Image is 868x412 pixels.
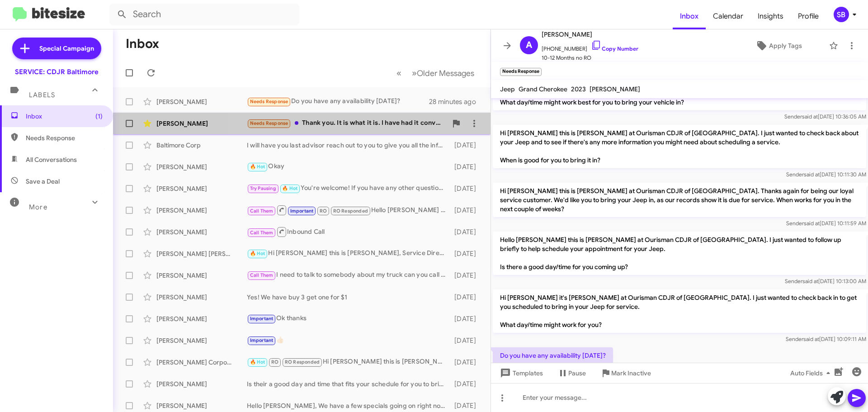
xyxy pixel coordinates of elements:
button: SB [826,7,858,22]
span: Older Messages [417,68,474,78]
h1: Inbox [126,37,159,51]
div: [DATE] [450,206,483,215]
span: Templates [498,365,543,381]
div: Is their a good day and time that fits your schedule for you to bring your vehicle in for service? [247,379,450,388]
span: said at [803,336,819,342]
span: [PERSON_NAME] [542,29,638,40]
span: (1) [95,112,103,121]
div: SERVICE: CDJR Baltimore [15,67,99,76]
span: said at [804,171,820,178]
span: Apply Tags [769,38,802,54]
span: RO [320,208,327,214]
span: « [396,67,401,79]
span: Labels [29,91,55,99]
div: [DATE] [450,314,483,323]
div: I need to talk to somebody about my truck can you call me back [247,270,450,280]
div: SB [834,7,849,22]
div: 28 minutes ago [429,97,483,106]
span: said at [802,278,818,284]
span: 🔥 Hot [282,185,297,191]
div: [DATE] [450,336,483,345]
div: You're welcome! If you have any other questions or need further assistance, feel free to ask. Hav... [247,183,450,194]
button: Apply Tags [732,38,825,54]
div: Do you have any availability [DATE]? [247,96,429,107]
span: [PERSON_NAME] [590,85,640,93]
div: [PERSON_NAME] [156,206,247,215]
span: Call Them [250,208,274,214]
div: [DATE] [450,271,483,280]
span: said at [804,220,820,227]
span: Sender [DATE] 10:11:30 AM [786,171,866,178]
div: [PERSON_NAME] [156,119,247,128]
button: Pause [550,365,593,381]
button: Templates [491,365,550,381]
span: Sender [DATE] 10:13:00 AM [785,278,866,284]
span: Pause [568,365,586,381]
span: Auto Fields [790,365,834,381]
div: Yes! We have buy 3 get one for $1 [247,293,450,302]
span: Save a Deal [26,177,60,186]
span: Sender [DATE] 10:11:59 AM [786,220,866,227]
div: Ok thanks [247,313,450,324]
div: [DATE] [450,249,483,258]
a: Insights [750,3,791,29]
div: Thank you. It is what it is. I have had it converted to a [PERSON_NAME] MOBILITY PLUS handicapped... [247,118,447,128]
div: Hello [PERSON_NAME] , I will have a advisor call you asap [247,204,450,216]
span: Grand Cherokee [519,85,567,93]
span: More [29,203,47,211]
span: Important [250,316,274,322]
div: [PERSON_NAME] [156,293,247,302]
div: [DATE] [450,293,483,302]
a: Profile [791,3,826,29]
span: Call Them [250,272,274,278]
div: [PERSON_NAME] Corporal [156,358,247,367]
div: I will have you last advisor reach out to you to give you all the information you need . [247,141,450,150]
small: Needs Response [500,68,542,76]
div: Inbound Call [247,226,450,237]
div: [DATE] [450,141,483,150]
span: RO [271,359,278,365]
span: 🔥 Hot [250,359,265,365]
a: Copy Number [591,45,638,52]
button: Auto Fields [783,365,841,381]
div: [PERSON_NAME] [156,401,247,410]
a: Calendar [706,3,750,29]
div: [PERSON_NAME] [PERSON_NAME] [156,249,247,258]
span: Sender [DATE] 10:36:05 AM [784,113,866,120]
button: Mark Inactive [593,365,658,381]
span: Inbox [26,112,103,121]
span: Call Them [250,230,274,236]
div: [PERSON_NAME] [156,162,247,171]
button: Previous [391,64,407,82]
div: [PERSON_NAME] [156,379,247,388]
span: Needs Response [26,133,103,142]
div: 👍🏻 [247,335,450,346]
span: 2023 [571,85,586,93]
p: Hi [PERSON_NAME] it's [PERSON_NAME] at Ourisman CDJR of [GEOGRAPHIC_DATA]. I just wanted to check... [493,289,866,333]
span: Important [250,337,274,343]
p: Do you have any availability [DATE]? [493,347,613,364]
span: Needs Response [250,99,288,104]
span: 🔥 Hot [250,164,265,170]
a: Inbox [673,3,706,29]
div: Baltimore Corp [156,141,247,150]
div: [PERSON_NAME] [156,314,247,323]
button: Next [406,64,480,82]
span: 🔥 Hot [250,251,265,256]
span: Try Pausing [250,185,276,191]
div: [PERSON_NAME] [156,336,247,345]
div: Hello [PERSON_NAME], We have a few specials going on right now on the official Mopar website, You... [247,401,450,410]
span: [PHONE_NUMBER] [542,40,638,53]
div: [DATE] [450,184,483,193]
span: Jeep [500,85,515,93]
span: Needs Response [250,120,288,126]
span: Sender [DATE] 10:09:11 AM [786,336,866,342]
span: 10-12 Months no RO [542,53,638,62]
div: Hi [PERSON_NAME] this is [PERSON_NAME], Service Director at Ourisman CDJR of [GEOGRAPHIC_DATA]. J... [247,248,450,259]
div: [PERSON_NAME] [156,271,247,280]
span: Special Campaign [39,44,94,53]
